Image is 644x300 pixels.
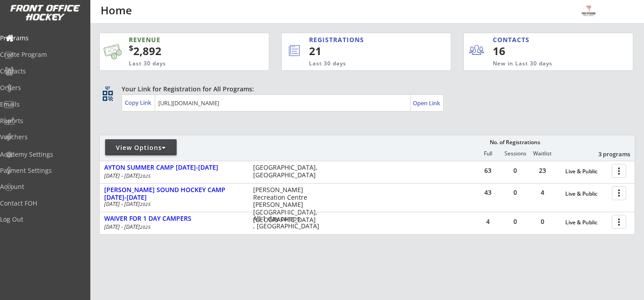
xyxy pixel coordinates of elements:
[129,43,241,59] div: 2,892
[475,189,501,196] div: 43
[309,43,421,59] div: 21
[565,191,607,197] div: Live & Public
[253,164,323,179] div: [GEOGRAPHIC_DATA], [GEOGRAPHIC_DATA]
[140,224,151,230] em: 2025
[612,164,626,178] button: more_vert
[502,189,529,196] div: 0
[309,60,414,68] div: Last 30 days
[140,201,151,207] em: 2025
[129,35,228,44] div: REVENUE
[529,219,556,225] div: 0
[612,186,626,200] button: more_vert
[493,35,534,44] div: CONTACTS
[413,97,441,109] a: Open Link
[253,186,323,224] div: [PERSON_NAME] Recreation Centre [PERSON_NAME][GEOGRAPHIC_DATA], [GEOGRAPHIC_DATA]
[105,143,177,152] div: View Options
[104,201,241,207] div: [DATE] - [DATE]
[487,139,542,146] div: No. of Registrations
[565,219,607,226] div: Live & Public
[612,215,626,229] button: more_vert
[104,215,244,223] div: WAIVER FOR 1 DAY CAMPERS
[125,99,153,107] div: Copy Link
[129,60,228,68] div: Last 30 days
[493,60,591,68] div: New in Last 30 days
[475,219,501,225] div: 4
[502,167,529,174] div: 0
[102,85,113,90] div: qr
[529,150,555,157] div: Waitlist
[502,219,529,225] div: 0
[140,173,151,179] em: 2025
[253,215,323,230] div: All 1 day camps , [GEOGRAPHIC_DATA]
[104,164,244,171] div: AYTON SUMMER CAMP [DATE]-[DATE]
[104,224,241,230] div: [DATE] - [DATE]
[413,99,441,107] div: Open Link
[502,150,529,157] div: Sessions
[101,89,114,103] button: qr_code
[104,186,244,201] div: [PERSON_NAME] SOUND HOCKEY CAMP [DATE]-[DATE]
[493,43,548,59] div: 16
[529,167,556,174] div: 23
[129,43,133,53] sup: $
[475,167,501,174] div: 63
[584,150,630,158] div: 3 programs
[565,168,607,175] div: Live & Public
[309,35,411,44] div: REGISTRATIONS
[529,189,556,196] div: 4
[475,150,501,157] div: Full
[122,85,607,94] div: Your Link for Registration for All Programs:
[104,173,241,179] div: [DATE] - [DATE]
